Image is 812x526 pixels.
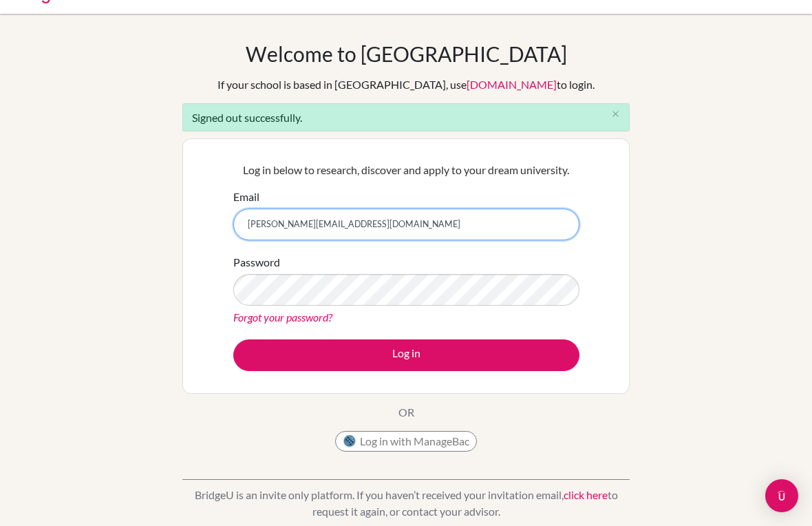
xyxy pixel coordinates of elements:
h1: Welcome to [GEOGRAPHIC_DATA] [246,41,567,66]
a: Forgot your password? [233,311,332,324]
button: Log in [233,339,579,371]
button: Log in with ManageBac [335,431,477,452]
i: close [610,109,621,119]
div: If your school is based in [GEOGRAPHIC_DATA], use to login. [217,76,595,93]
p: BridgeU is an invite only platform. If you haven’t received your invitation email, to request it ... [182,487,630,520]
p: Log in below to research, discover and apply to your dream university. [233,162,579,178]
a: [DOMAIN_NAME] [467,78,557,91]
p: OR [398,404,414,421]
label: Email [233,189,259,205]
div: Open Intercom Messenger [765,479,798,512]
a: click here [564,488,608,501]
label: Password [233,254,280,271]
div: Signed out successfully. [182,103,630,131]
button: Close [601,104,629,125]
